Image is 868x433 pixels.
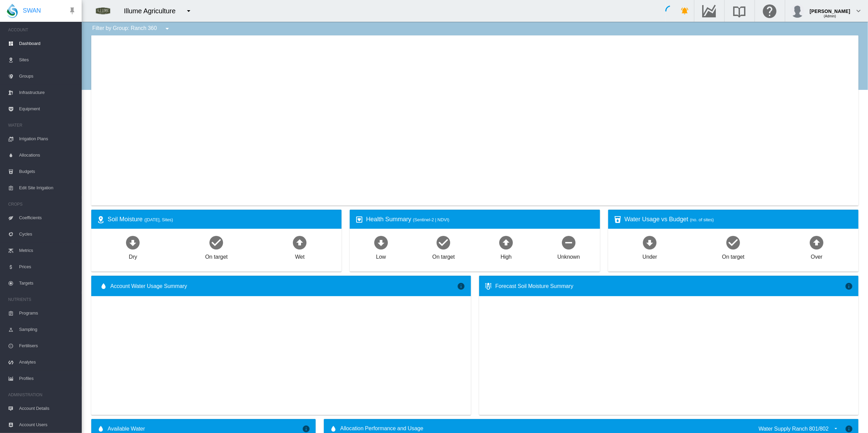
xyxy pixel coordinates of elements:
[160,22,174,35] button: icon-menu-down
[19,400,76,417] span: Account Details
[681,7,689,15] md-icon: icon-bell-ring
[701,7,717,15] md-icon: Go to the Data Hub
[19,321,76,338] span: Sampling
[87,22,176,35] div: Filter by Group: Ranch 360
[845,282,853,290] md-icon: icon-information
[432,251,455,261] div: On target
[824,14,836,18] span: (Admin)
[19,259,76,275] span: Prices
[8,389,76,400] span: ADMINISTRATION
[731,7,748,15] md-icon: Search the knowledge base
[498,234,514,251] md-icon: icon-arrow-up-bold-circle
[808,234,825,251] md-icon: icon-arrow-up-bold-circle
[144,217,173,222] span: ([DATE], Sites)
[19,226,76,242] span: Cycles
[19,354,76,370] span: Analytes
[19,163,76,180] span: Budgets
[501,251,512,261] div: High
[23,6,41,15] span: SWAN
[810,5,850,12] div: [PERSON_NAME]
[19,147,76,163] span: Allocations
[208,234,224,251] md-icon: icon-checkbox-marked-circle
[8,294,76,305] span: NUTRIENTS
[457,282,465,290] md-icon: icon-information
[413,217,449,222] span: (Sentinel-2 | NDVI)
[643,251,657,261] div: Under
[182,4,195,18] button: icon-menu-down
[19,84,76,101] span: Infrastructure
[7,4,18,18] img: SWAN-Landscape-Logo-Colour-drop.png
[291,234,308,251] md-icon: icon-arrow-up-bold-circle
[495,283,845,290] div: Forecast Soil Moisture Summary
[19,210,76,226] span: Coefficients
[19,68,76,84] span: Groups
[762,7,778,15] md-icon: Click here for help
[8,199,76,210] span: CROPS
[124,6,182,16] div: Illume Agriculture
[625,215,853,224] div: Water Usage vs Budget
[485,282,493,290] md-icon: icon-thermometer-lines
[854,7,863,15] md-icon: icon-chevron-down
[19,180,76,196] span: Edit Site Irrigation
[366,215,595,224] div: Health Summary
[108,425,145,433] span: Available Water
[19,338,76,354] span: Fertilisers
[110,283,457,290] span: Account Water Usage Summary
[759,426,829,432] div: Water Supply Ranch 801/802
[125,234,141,251] md-icon: icon-arrow-down-bold-circle
[791,4,804,18] img: profile.jpg
[436,234,452,251] md-icon: icon-checkbox-marked-circle
[99,282,108,290] md-icon: icon-water
[302,425,310,433] md-icon: icon-information
[340,425,423,433] span: Allocation Performance and Usage
[97,425,105,433] md-icon: icon-water
[355,215,363,224] md-icon: icon-heart-box-outline
[642,234,658,251] md-icon: icon-arrow-down-bold-circle
[725,234,741,251] md-icon: icon-checkbox-marked-circle
[97,215,105,224] md-icon: icon-map-marker-radius
[561,234,577,251] md-icon: icon-minus-circle
[19,131,76,147] span: Irrigation Plans
[8,120,76,131] span: WATER
[329,425,337,433] md-icon: icon-water
[19,417,76,433] span: Account Users
[295,251,304,261] div: Wet
[376,251,386,261] div: Low
[19,370,76,387] span: Profiles
[557,251,580,261] div: Unknown
[845,425,853,433] md-icon: icon-information
[19,52,76,68] span: Sites
[19,35,76,52] span: Dashboard
[678,4,692,18] button: icon-bell-ring
[19,275,76,291] span: Targets
[19,242,76,259] span: Metrics
[129,251,137,261] div: Dry
[722,251,744,261] div: On target
[19,305,76,321] span: Programs
[373,234,389,251] md-icon: icon-arrow-down-bold-circle
[68,7,76,15] md-icon: icon-pin
[108,215,336,224] div: Soil Moisture
[185,7,193,15] md-icon: icon-menu-down
[19,101,76,117] span: Equipment
[163,25,171,33] md-icon: icon-menu-down
[89,2,117,19] img: 8HeJbKGV1lKSAAAAAASUVORK5CYII=
[205,251,228,261] div: On target
[614,215,622,224] md-icon: icon-cup-water
[690,217,714,222] span: (no. of sites)
[811,251,822,261] div: Over
[8,25,76,35] span: ACCOUNT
